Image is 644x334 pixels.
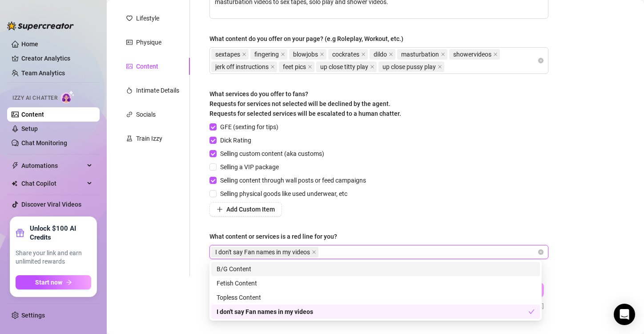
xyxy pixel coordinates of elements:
[12,162,19,169] span: thunderbolt
[382,62,436,72] span: up close pussy play
[126,111,133,118] span: link
[35,279,62,286] span: Start now
[209,232,343,241] label: What content or services is a red line for you?
[446,61,448,72] input: What content do you offer on your page? (e.g Roleplay, Workout, etc.)
[614,304,635,325] div: Open Intercom Messenger
[328,49,368,60] span: cockrates
[217,175,370,185] span: Selling content through wall posts or feed campaigns
[242,52,246,57] span: close
[217,162,282,172] span: Selling a VIP package
[126,87,133,94] span: fire
[209,90,401,117] span: What services do you offer to fans? Requests for services not selected will be declined by the ag...
[320,62,368,72] span: up close titty play
[136,110,156,119] div: Socials
[217,135,255,145] span: Dick Rating
[438,65,442,69] span: close
[211,262,540,276] div: B/G Content
[217,264,535,274] div: B/G Content
[226,206,275,213] span: Add Custom Item
[30,224,91,242] strong: Unlock $100 AI Credits
[126,39,133,45] span: idcard
[217,293,535,302] div: Topless Content
[493,52,498,57] span: close
[21,159,85,173] span: Automations
[209,202,282,216] button: Add Custom Item
[61,90,75,103] img: AI Chatter
[66,279,72,285] span: arrow-right
[254,49,279,59] span: fingering
[217,206,223,212] span: plus
[281,52,285,57] span: close
[136,37,161,47] div: Physique
[308,65,312,69] span: close
[397,49,447,60] span: masturbation
[12,94,57,102] span: Izzy AI Chatter
[136,86,179,95] div: Intimate Details
[538,249,543,255] span: close-circle
[320,52,324,57] span: close
[279,61,314,72] span: feet pics
[361,52,366,57] span: close
[21,69,65,77] a: Team Analytics
[441,52,445,57] span: close
[16,275,91,289] button: Start nowarrow-right
[320,247,322,257] input: What content or services is a red line for you?
[289,49,326,60] span: blowjobs
[453,49,491,59] span: showervideos
[211,276,540,290] div: Fetish Content
[283,62,306,72] span: feet pics
[316,61,377,72] span: up close titty play
[538,58,543,63] span: close-circle
[16,228,24,237] span: gift
[136,61,158,71] div: Content
[21,125,38,132] a: Setup
[312,250,316,254] span: close
[250,49,287,60] span: fingering
[217,278,535,288] div: Fetish Content
[211,49,249,60] span: sextapes
[378,61,444,72] span: up close pussy play
[16,249,91,266] span: Share your link and earn unlimited rewards
[293,49,318,59] span: blowjobs
[370,65,374,69] span: close
[215,247,310,257] span: I don't say Fan names in my videos
[211,290,540,305] div: Topless Content
[332,49,359,59] span: cockrates
[449,49,500,60] span: showervideos
[389,52,393,57] span: close
[126,15,133,21] span: heart
[126,135,133,142] span: experiment
[12,180,17,187] img: Chat Copilot
[21,312,45,319] a: Settings
[217,189,351,199] span: Selling physical goods like used underwear, etc
[126,63,133,69] span: picture
[217,122,282,132] span: GFE (sexting for tips)
[217,307,528,317] div: I don't say Fan names in my videos
[21,201,81,208] a: Discover Viral Videos
[21,111,44,118] a: Content
[528,309,535,315] span: check
[209,34,410,44] label: What content do you offer on your page? (e.g Roleplay, Workout, etc.)
[211,305,540,319] div: I don't say Fan names in my videos
[21,139,67,147] a: Chat Monitoring
[215,49,240,59] span: sextapes
[401,49,439,59] span: masturbation
[136,13,159,23] div: Lifestyle
[209,232,337,241] div: What content or services is a red line for you?
[21,51,93,65] a: Creator Analytics
[270,65,275,69] span: close
[21,41,38,48] a: Home
[217,149,328,159] span: Selling custom content (aka customs)
[215,62,269,72] span: jerk off instructions
[374,49,387,59] span: dildo
[370,49,395,60] span: dildo
[211,247,318,257] span: I don't say Fan names in my videos
[7,21,74,30] img: logo-BBDzfeDw.svg
[209,34,403,44] div: What content do you offer on your page? (e.g Roleplay, Workout, etc.)
[211,61,277,72] span: jerk off instructions
[136,134,162,143] div: Train Izzy
[21,176,85,191] span: Chat Copilot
